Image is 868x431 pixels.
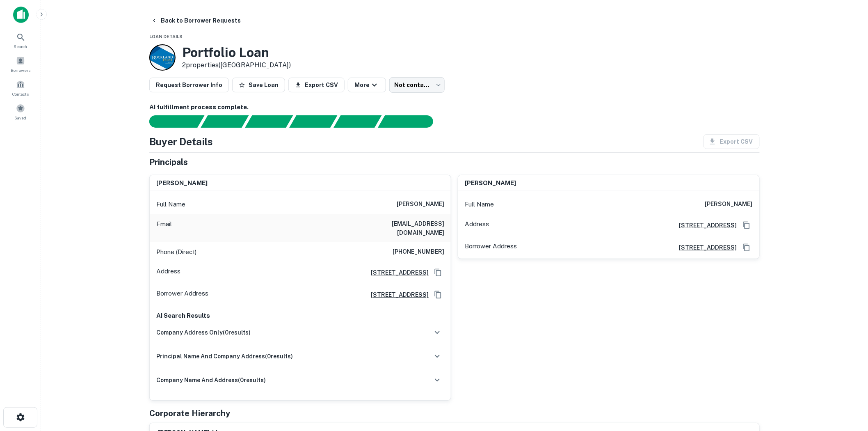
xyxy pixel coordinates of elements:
[465,199,494,209] p: Full Name
[156,179,208,188] h6: [PERSON_NAME]
[156,376,266,385] h6: company name and address ( 0 results)
[156,311,444,321] p: AI Search Results
[139,115,201,128] div: Sending borrower request to AI...
[2,53,39,75] a: Borrowers
[148,13,244,28] button: Back to Borrower Requests
[232,78,285,92] button: Save Loan
[149,78,229,92] button: Request Borrower Info
[740,241,753,254] button: Copy Address
[705,199,753,209] h6: [PERSON_NAME]
[149,134,213,149] h4: Buyer Details
[156,199,185,209] p: Full Name
[364,268,429,277] a: [STREET_ADDRESS]
[156,352,293,361] h6: principal name and company address ( 0 results)
[432,289,444,301] button: Copy Address
[156,247,196,257] p: Phone (Direct)
[348,78,386,92] button: More
[827,365,868,405] iframe: Chat Widget
[2,101,39,123] a: Saved
[11,67,30,73] span: Borrowers
[2,29,39,51] a: Search
[432,266,444,279] button: Copy Address
[156,328,251,337] h6: company address only ( 0 results)
[740,219,753,232] button: Copy Address
[14,43,27,50] span: Search
[389,77,445,93] div: Not contacted
[182,60,291,70] p: 2 properties ([GEOGRAPHIC_DATA])
[156,289,208,301] p: Borrower Address
[149,103,760,112] h6: AI fulfillment process complete.
[465,219,489,232] p: Address
[15,115,27,121] span: Saved
[465,241,517,254] p: Borrower Address
[156,266,180,279] p: Address
[201,115,249,128] div: Your request is received and processing...
[364,290,429,299] a: [STREET_ADDRESS]
[673,243,737,252] a: [STREET_ADDRESS]
[13,7,29,23] img: capitalize-icon.png
[288,78,345,92] button: Export CSV
[378,115,443,128] div: AI fulfillment process complete.
[2,77,39,99] a: Contacts
[397,199,444,209] h6: [PERSON_NAME]
[149,34,183,39] span: Loan Details
[245,115,293,128] div: Documents found, AI parsing details...
[156,219,172,237] p: Email
[182,45,291,60] h3: Portfolio Loan
[12,91,29,97] span: Contacts
[333,115,381,128] div: Principals found, still searching for contact information. This may take time...
[393,247,444,257] h6: [PHONE_NUMBER]
[289,115,337,128] div: Principals found, AI now looking for contact information...
[673,221,737,230] a: [STREET_ADDRESS]
[149,156,188,168] h5: Principals
[346,219,444,237] h6: [EMAIL_ADDRESS][DOMAIN_NAME]
[149,407,230,420] h5: Corporate Hierarchy
[465,179,516,188] h6: [PERSON_NAME]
